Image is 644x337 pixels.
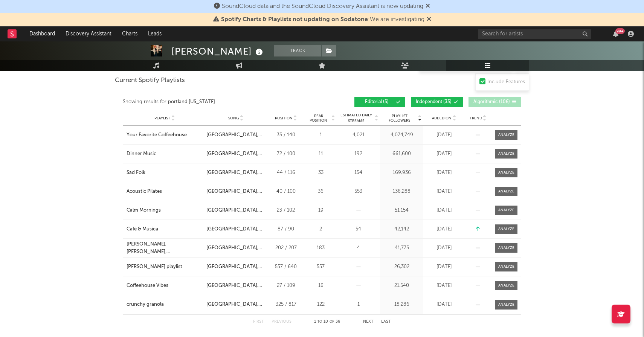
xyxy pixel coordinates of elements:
div: [GEOGRAPHIC_DATA], [US_STATE] [206,207,265,214]
button: First [253,320,264,324]
div: [DATE] [425,207,463,214]
div: [GEOGRAPHIC_DATA], [US_STATE] [206,131,265,139]
div: 2 [307,226,335,233]
span: Dismiss [426,3,430,9]
a: Dashboard [24,26,60,41]
div: 40 / 100 [269,188,303,195]
span: Dismiss [427,17,431,23]
span: Playlist Followers [382,114,417,123]
div: 42,142 [382,226,421,233]
a: Your Favorite Coffeehouse [127,131,203,139]
a: Charts [117,26,143,41]
div: [GEOGRAPHIC_DATA], [US_STATE] [206,244,265,252]
div: 557 [307,263,335,271]
div: [PERSON_NAME] [171,45,265,58]
span: Added On [432,116,452,120]
div: Showing results for [123,97,322,107]
span: to [317,320,322,323]
div: [DATE] [425,301,463,308]
div: 35 / 140 [269,131,303,139]
input: Search for artists [478,29,591,39]
div: Café & Música [127,226,158,233]
div: Your Favorite Coffeehouse [127,131,187,139]
div: 202 / 207 [269,244,303,252]
div: [DATE] [425,263,463,271]
a: Acoustic Pilates [127,188,203,195]
div: [DATE] [425,244,463,252]
div: [DATE] [425,131,463,139]
button: Previous [272,320,291,324]
a: Leads [143,26,167,41]
a: [PERSON_NAME], [PERSON_NAME], [PERSON_NAME] & more [127,241,203,255]
div: Acoustic Pilates [127,188,162,195]
span: Estimated Daily Streams [339,113,374,124]
div: crunchy granola [127,301,164,308]
button: 99+ [613,31,618,37]
div: 54 [339,226,378,233]
div: 4 [339,244,378,252]
span: Song [228,116,239,120]
div: 11 [307,150,335,158]
div: [GEOGRAPHIC_DATA], [US_STATE] [206,263,265,271]
button: Last [381,320,391,324]
a: [PERSON_NAME] playlist [127,263,203,271]
a: Discovery Assistant [60,26,117,41]
div: 23 / 102 [269,207,303,214]
span: Editorial ( 5 ) [359,100,394,104]
div: 1 [307,131,335,139]
div: [GEOGRAPHIC_DATA], [US_STATE] [206,282,265,290]
div: [DATE] [425,226,463,233]
div: 27 / 109 [269,282,303,290]
div: 122 [307,301,335,308]
a: Dinner Music [127,150,203,158]
a: Calm Mornings [127,207,203,214]
div: [GEOGRAPHIC_DATA], [US_STATE] [206,301,265,308]
span: : We are investigating [221,17,424,23]
div: 41,775 [382,244,421,252]
div: 1 [339,301,378,308]
div: [GEOGRAPHIC_DATA], [US_STATE] [206,169,265,177]
span: of [330,320,334,323]
div: 16 [307,282,335,290]
div: 192 [339,150,378,158]
span: Algorithmic ( 106 ) [473,100,510,104]
div: 26,302 [382,263,421,271]
a: Sad Folk [127,169,203,177]
div: [GEOGRAPHIC_DATA], [US_STATE] [206,226,265,233]
span: Playlist [154,116,170,120]
div: 553 [339,188,378,195]
div: 154 [339,169,378,177]
div: 661,600 [382,150,421,158]
a: Coffeehouse Vibes [127,282,203,290]
div: 44 / 116 [269,169,303,177]
div: 18,286 [382,301,421,308]
div: 4,074,749 [382,131,421,139]
div: Coffeehouse Vibes [127,282,168,290]
span: Spotify Charts & Playlists not updating on Sodatone [221,17,368,23]
div: 183 [307,244,335,252]
div: [DATE] [425,282,463,290]
span: Trend [470,116,482,120]
div: Calm Mornings [127,207,161,214]
span: Position [275,116,293,120]
div: 99 + [615,28,625,34]
div: 72 / 100 [269,150,303,158]
button: Editorial(5) [354,97,405,107]
div: [GEOGRAPHIC_DATA], [US_STATE] [206,188,265,195]
button: Track [274,45,321,56]
div: 19 [307,207,335,214]
div: Include Features [487,78,525,87]
a: Café & Música [127,226,203,233]
div: 4,021 [339,131,378,139]
div: 33 [307,169,335,177]
span: SoundCloud data and the SoundCloud Discovery Assistant is now updating [222,3,423,9]
div: [DATE] [425,188,463,195]
div: Sad Folk [127,169,145,177]
div: 169,936 [382,169,421,177]
span: Current Spotify Playlists [115,76,185,85]
div: 87 / 90 [269,226,303,233]
div: portland [US_STATE] [168,98,215,107]
div: [DATE] [425,150,463,158]
div: 36 [307,188,335,195]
